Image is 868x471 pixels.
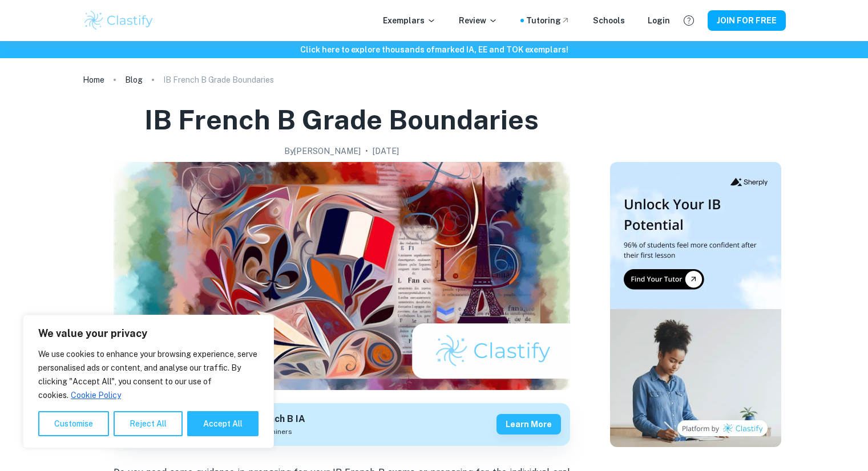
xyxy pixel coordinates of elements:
button: Learn more [496,414,561,435]
div: We value your privacy [23,315,274,448]
h2: By [PERSON_NAME] [284,145,361,157]
img: Clastify logo [83,9,155,32]
a: Blog [125,72,143,88]
h2: [DATE] [373,145,399,157]
a: Home [83,72,104,88]
button: Accept All [187,411,259,436]
button: Help and Feedback [679,11,699,30]
p: IB French B Grade Boundaries [163,74,274,86]
a: Get feedback on yourFrench B IAMarked only by official IB examinersLearn more [114,403,570,446]
h1: IB French B Grade Boundaries [144,101,539,138]
img: IB French B Grade Boundaries cover image [114,162,570,390]
p: Exemplars [383,14,436,27]
h6: Click here to explore thousands of marked IA, EE and TOK exemplars ! [2,43,866,56]
p: • [365,145,368,157]
a: Login [648,14,670,27]
a: Schools [593,14,625,27]
a: Cookie Policy [70,390,122,400]
button: JOIN FOR FREE [708,10,786,31]
button: Reject All [114,411,183,436]
a: Tutoring [526,14,570,27]
p: We use cookies to enhance your browsing experience, serve personalised ads or content, and analys... [38,347,259,402]
p: We value your privacy [38,327,259,340]
button: Customise [38,411,109,436]
p: Review [459,14,498,27]
img: Thumbnail [610,162,781,447]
